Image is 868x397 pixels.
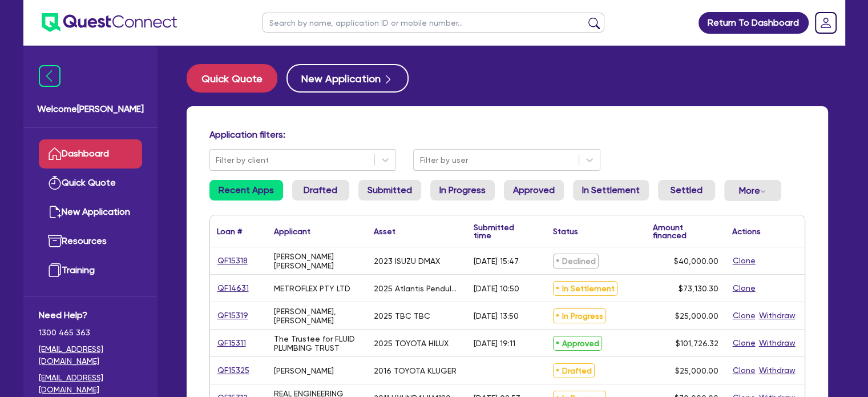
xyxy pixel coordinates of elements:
div: Submitted time [474,223,529,239]
span: $25,000.00 [675,311,718,320]
button: Quick Quote [187,64,277,93]
div: [PERSON_NAME], [PERSON_NAME] [274,307,360,325]
a: Drafted [292,180,349,200]
a: Training [39,256,142,285]
a: [EMAIL_ADDRESS][DOMAIN_NAME] [39,343,142,367]
div: 2025 TBC TBC [374,311,430,320]
div: Loan # [217,227,242,235]
div: The Trustee for FLUID PLUMBING TRUST [274,334,360,352]
span: $40,000.00 [674,256,718,266]
a: New Application [39,198,142,227]
a: Dropdown toggle [811,8,841,38]
div: [DATE] 10:50 [474,284,519,293]
button: Withdraw [758,364,796,377]
img: resources [48,234,62,248]
span: Drafted [553,363,595,378]
input: Search by name, application ID or mobile number... [262,13,604,33]
h4: Application filters: [209,129,805,140]
a: QF15318 [217,254,248,267]
a: Quick Quote [187,64,286,93]
a: QF15325 [217,364,250,377]
span: $101,726.32 [676,339,718,348]
button: Withdraw [758,336,796,350]
a: Resources [39,227,142,256]
div: 2025 Atlantis Pendulum Squat (P/L) [374,284,460,293]
img: new-application [48,205,62,219]
button: Clone [732,254,756,267]
div: [PERSON_NAME] [PERSON_NAME] [274,252,360,270]
button: New Application [286,64,409,93]
img: icon-menu-close [39,65,60,87]
a: In Settlement [573,180,649,200]
div: Applicant [274,227,310,235]
img: quest-connect-logo-blue [42,13,177,32]
div: METROFLEX PTY LTD [274,284,350,293]
button: Withdraw [758,309,796,322]
a: Submitted [358,180,421,200]
div: [DATE] 15:47 [474,256,519,266]
div: 2025 TOYOTA HILUX [374,339,449,348]
div: [DATE] 19:11 [474,339,515,348]
span: Need Help? [39,308,142,322]
a: [EMAIL_ADDRESS][DOMAIN_NAME] [39,372,142,396]
div: Status [553,227,578,235]
div: Amount financed [653,223,718,239]
a: Dashboard [39,139,142,169]
button: Dropdown toggle [724,180,781,201]
a: Recent Apps [209,180,283,200]
a: QF15311 [217,336,247,350]
div: Asset [374,227,395,235]
div: Actions [732,227,761,235]
button: Clone [732,309,756,322]
img: quick-quote [48,176,62,190]
span: $25,000.00 [675,366,718,375]
a: In Progress [430,180,495,200]
div: [PERSON_NAME] [274,366,334,375]
a: QF14631 [217,282,249,295]
div: 2016 TOYOTA KLUGER [374,366,457,375]
span: Approved [553,336,602,351]
div: 2023 ISUZU DMAX [374,256,440,266]
a: Approved [504,180,564,200]
img: training [48,263,62,277]
button: Clone [732,336,756,350]
div: [DATE] 13:50 [474,311,519,320]
a: Return To Dashboard [699,12,809,34]
span: Declined [553,254,599,268]
a: Quick Quote [39,169,142,198]
span: 1300 465 363 [39,327,142,339]
button: Clone [732,282,756,295]
a: QF15319 [217,309,249,322]
span: Welcome [PERSON_NAME] [37,102,144,116]
button: Clone [732,364,756,377]
span: In Settlement [553,281,617,296]
span: $73,130.30 [679,284,718,293]
span: In Progress [553,308,606,323]
a: Settled [658,180,715,200]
